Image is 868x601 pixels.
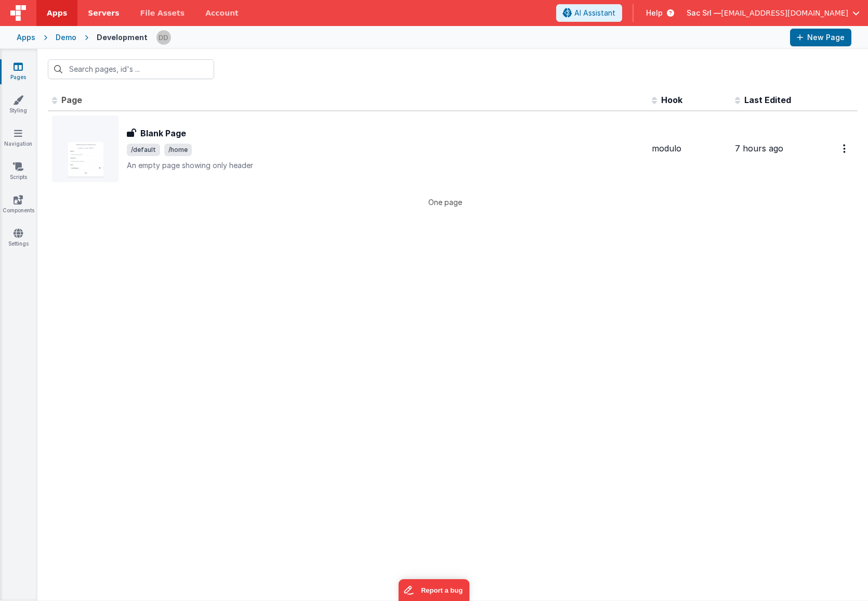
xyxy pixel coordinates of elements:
[837,138,853,159] button: Options
[17,32,35,43] div: Apps
[47,8,67,18] span: Apps
[48,197,842,208] p: One page
[56,32,76,43] div: Demo
[744,95,791,105] span: Last Edited
[556,4,622,22] button: AI Assistant
[88,8,119,18] span: Servers
[97,32,148,43] div: Development
[156,30,171,45] img: 5566de74795503dc7562e9a7bf0f5380
[687,8,860,18] button: Sac Srl — [EMAIL_ADDRESS][DOMAIN_NAME]
[127,160,643,171] p: An empty page showing only header
[61,95,82,105] span: Page
[646,8,663,18] span: Help
[164,144,192,156] span: /home
[140,8,185,18] span: File Assets
[790,29,851,46] button: New Page
[574,8,615,18] span: AI Assistant
[48,59,214,79] input: Search pages, id's ...
[735,143,783,154] span: 7 hours ago
[687,8,721,18] span: Sac Srl —
[661,95,682,105] span: Hook
[399,579,470,601] iframe: Marker.io feedback button
[140,127,186,139] h3: Blank Page
[721,8,848,18] span: [EMAIL_ADDRESS][DOMAIN_NAME]
[127,144,160,156] span: /default
[652,143,727,155] div: modulo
